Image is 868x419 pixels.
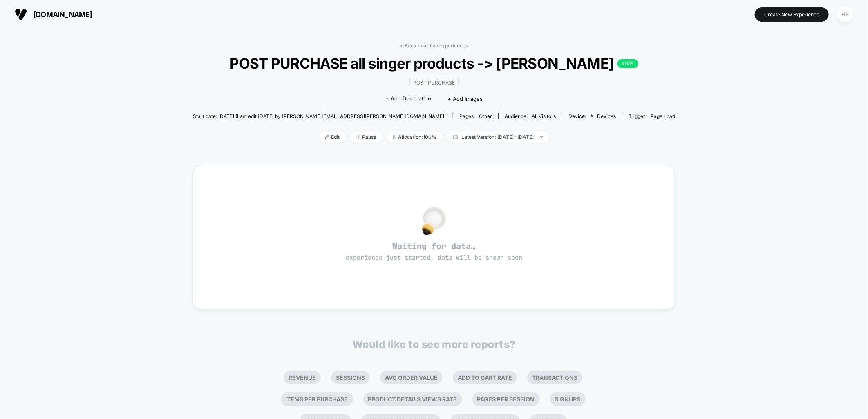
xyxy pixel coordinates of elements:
[835,6,856,23] button: HE
[193,113,446,119] span: Start date: [DATE] (Last edit [DATE] by [PERSON_NAME][EMAIL_ADDRESS][PERSON_NAME][DOMAIN_NAME])
[837,7,853,22] div: HE
[562,113,622,119] span: Device:
[346,254,522,262] span: experience just started, data will be shown soon
[393,135,396,139] img: rebalance
[532,113,556,119] span: All Visitors
[617,59,638,68] p: LIVE
[651,113,675,119] span: Page Load
[12,8,95,21] button: [DOMAIN_NAME]
[356,135,360,139] img: end
[33,10,92,19] span: [DOMAIN_NAME]
[385,95,431,103] span: + Add Description
[331,371,370,384] li: Sessions
[755,7,829,22] button: Create New Experience
[352,338,516,350] p: Would like to see more reports?
[208,241,661,262] span: Waiting for data…
[380,371,443,384] li: Avg Order Value
[409,78,459,87] span: Post Purchase
[453,135,458,139] img: calendar
[387,131,443,143] span: Allocation: 100%
[447,96,483,102] span: + Add Images
[325,135,329,139] img: edit
[459,113,492,119] div: Pages:
[527,371,582,384] li: Transactions
[479,113,492,119] span: other
[400,42,468,49] a: < Back to all live experiences
[629,113,675,119] div: Trigger:
[505,113,556,119] div: Audience:
[284,371,321,384] li: Revenue
[422,207,446,235] img: no_data
[363,392,462,406] li: Product Details Views Rate
[540,136,543,138] img: end
[447,131,549,143] span: Latest Version: [DATE] - [DATE]
[217,55,651,72] span: POST PURCHASE all singer products -> [PERSON_NAME]
[281,392,353,406] li: Items Per Purchase
[472,392,540,406] li: Pages Per Session
[15,8,27,20] img: Visually logo
[350,131,383,143] span: Pause
[550,392,586,406] li: Signups
[590,113,616,119] span: all devices
[319,131,346,143] span: Edit
[453,371,517,384] li: Add To Cart Rate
